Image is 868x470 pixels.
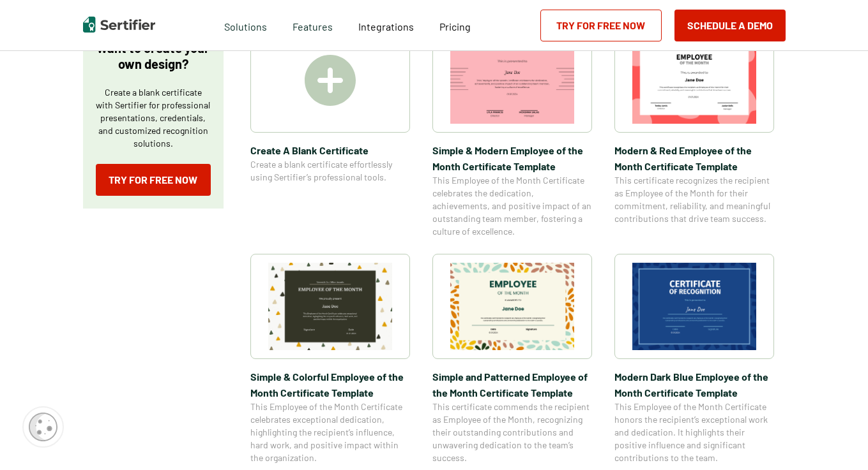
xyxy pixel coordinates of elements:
[29,413,57,441] img: Cookie Popup Icon
[614,400,774,464] span: This Employee of the Month Certificate honors the recipient’s exceptional work and dedication. It...
[268,263,392,350] img: Simple & Colorful Employee of the Month Certificate Template
[450,36,574,124] img: Simple & Modern Employee of the Month Certificate Template
[96,86,211,150] p: Create a blank certificate with Sertifier for professional presentations, credentials, and custom...
[432,400,592,464] span: This certificate commends the recipient as Employee of the Month, recognizing their outstanding c...
[439,20,471,33] span: Pricing
[450,263,574,350] img: Simple and Patterned Employee of the Month Certificate Template
[250,400,410,464] span: This Employee of the Month Certificate celebrates exceptional dedication, highlighting the recipi...
[250,369,410,400] span: Simple & Colorful Employee of the Month Certificate Template
[432,142,592,174] span: Simple & Modern Employee of the Month Certificate Template
[614,174,774,225] span: This certificate recognizes the recipient as Employee of the Month for their commitment, reliabil...
[432,174,592,238] span: This Employee of the Month Certificate celebrates the dedication, achievements, and positive impa...
[83,17,155,33] img: Sertifier | Digital Credentialing Platform
[432,369,592,400] span: Simple and Patterned Employee of the Month Certificate Template
[614,27,774,238] a: Modern & Red Employee of the Month Certificate TemplateModern & Red Employee of the Month Certifi...
[439,17,471,33] a: Pricing
[250,158,410,184] span: Create a blank certificate effortlessly using Sertifier’s professional tools.
[432,27,592,238] a: Simple & Modern Employee of the Month Certificate TemplateSimple & Modern Employee of the Month C...
[358,20,414,33] span: Integrations
[224,17,267,33] span: Solutions
[614,254,774,464] a: Modern Dark Blue Employee of the Month Certificate TemplateModern Dark Blue Employee of the Month...
[614,142,774,174] span: Modern & Red Employee of the Month Certificate Template
[293,17,333,33] span: Features
[674,10,786,41] button: Schedule a Demo
[540,10,662,41] a: Try for Free Now
[632,263,756,350] img: Modern Dark Blue Employee of the Month Certificate Template
[804,409,868,470] iframe: Chat Widget
[432,254,592,464] a: Simple and Patterned Employee of the Month Certificate TemplateSimple and Patterned Employee of t...
[96,164,211,196] a: Try for Free Now
[614,369,774,400] span: Modern Dark Blue Employee of the Month Certificate Template
[250,142,410,158] span: Create A Blank Certificate
[96,40,211,72] p: Want to create your own design?
[305,55,356,106] img: Create A Blank Certificate
[358,17,414,33] a: Integrations
[250,254,410,464] a: Simple & Colorful Employee of the Month Certificate TemplateSimple & Colorful Employee of the Mon...
[632,36,756,124] img: Modern & Red Employee of the Month Certificate Template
